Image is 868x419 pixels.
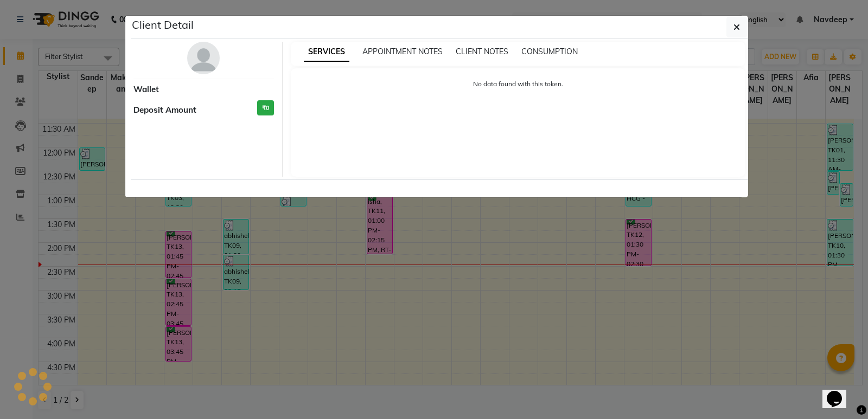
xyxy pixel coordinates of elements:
span: Deposit Amount [133,104,196,117]
p: No data found with this token. [302,79,735,89]
span: CONSUMPTION [521,47,578,56]
span: SERVICES [304,42,349,62]
span: Wallet [133,83,159,96]
iframe: chat widget [822,376,857,408]
span: CLIENT NOTES [456,47,508,56]
h5: Client Detail [132,17,194,33]
span: APPOINTMENT NOTES [362,47,443,56]
h3: ₹0 [257,100,274,116]
img: avatar [187,42,220,74]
